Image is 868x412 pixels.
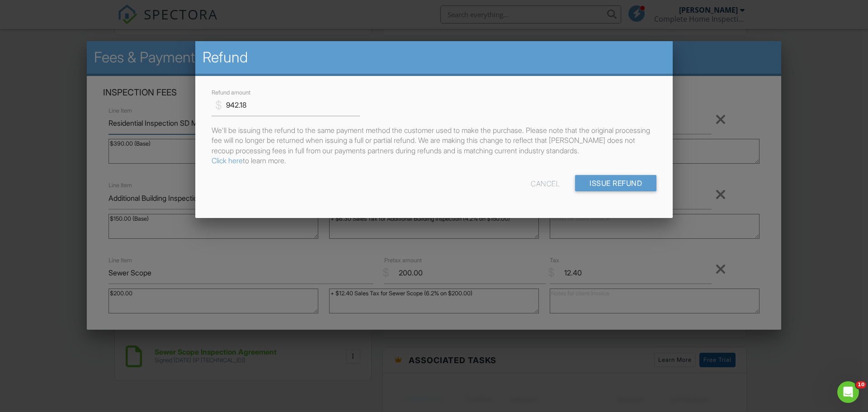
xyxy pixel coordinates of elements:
h2: Refund [203,48,665,66]
iframe: Intercom live chat [837,381,859,403]
label: Refund amount [212,89,250,97]
div: Cancel [531,175,560,191]
p: We'll be issuing the refund to the same payment method the customer used to make the purchase. Pl... [212,125,656,166]
div: $ [215,98,222,113]
span: 10 [856,381,866,388]
a: Click here [212,156,243,165]
input: Issue Refund [575,175,656,191]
